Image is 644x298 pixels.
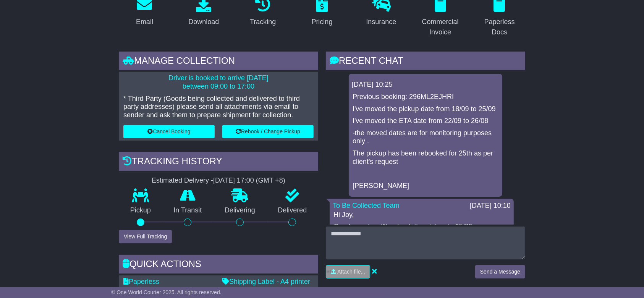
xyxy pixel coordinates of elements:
div: Email [136,17,153,27]
div: Commercial Invoice [419,17,461,37]
button: Cancel Booking [123,125,215,138]
div: Insurance [366,17,396,27]
p: Good morning. I'll re-book the pickup to 25/09 as per your request [333,223,510,239]
p: [PERSON_NAME] [353,182,498,190]
p: The pickup has been rebooked for 25th as per client's request [353,149,498,166]
div: Paperless Docs [479,17,520,37]
div: Estimated Delivery - [119,177,318,185]
div: RECENT CHAT [326,52,525,72]
a: Paperless [123,278,159,285]
button: View Full Tracking [119,230,172,243]
p: In Transit [162,206,214,215]
div: Tracking [250,17,276,27]
p: Hi Joy, [333,211,510,219]
div: [DATE] 10:10 [470,202,511,210]
div: Pricing [311,17,332,27]
div: Download [188,17,219,27]
a: Shipping Label - A4 printer [222,278,310,285]
a: To Be Collected Team [333,202,400,209]
button: Send a Message [475,265,525,279]
button: Rebook / Change Pickup [222,125,314,138]
p: Previous booking: 296ML2EJHRI [353,93,498,101]
p: Driver is booked to arrive [DATE] between 09:00 to 17:00 [123,74,314,91]
p: Delivering [213,206,267,215]
div: Quick Actions [119,255,318,275]
p: -the moved dates are for monitoring purposes only . [353,129,498,146]
p: Delivered [267,206,319,215]
p: Pickup [119,206,162,215]
div: [DATE] 10:25 [352,81,499,89]
p: * Third Party (Goods being collected and delivered to third party addresses) please send all atta... [123,95,314,120]
p: I've moved the ETA date from 22/09 to 26/08 [353,117,498,125]
div: [DATE] 17:00 (GMT +8) [213,177,285,185]
p: I've moved the pickup date from 18/09 to 25/09 [353,105,498,113]
div: Tracking history [119,152,318,173]
span: © One World Courier 2025. All rights reserved. [111,289,222,295]
div: Manage collection [119,52,318,72]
